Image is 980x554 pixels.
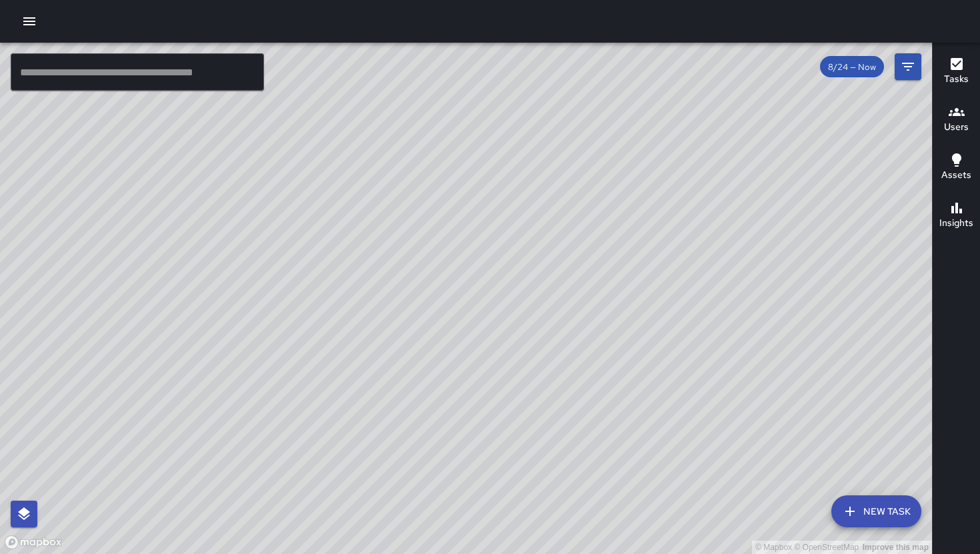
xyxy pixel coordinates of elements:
[933,144,980,192] button: Assets
[944,120,969,135] h6: Users
[895,53,921,80] button: Filters
[933,96,980,144] button: Users
[941,168,971,183] h6: Assets
[820,61,884,73] span: 8/24 — Now
[831,495,921,527] button: New Task
[933,48,980,96] button: Tasks
[933,192,980,240] button: Insights
[939,216,973,231] h6: Insights
[944,72,969,87] h6: Tasks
